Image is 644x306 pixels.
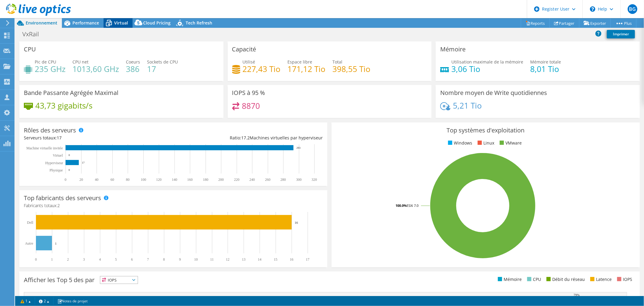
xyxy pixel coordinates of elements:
[242,103,260,109] h4: 8870
[24,46,36,53] h3: CPU
[530,66,561,72] h4: 8,01 Tio
[35,102,92,109] h4: 43,73 gigabits/s
[295,221,298,224] text: 16
[24,135,173,141] div: Serveurs totaux:
[20,31,48,37] h1: VxRail
[156,177,162,182] text: 120
[83,257,85,262] text: 3
[476,140,494,146] li: Linux
[82,161,85,164] text: 17
[35,257,37,262] text: 0
[26,20,57,26] span: Environnement
[451,66,523,72] h4: 3,06 Tio
[35,66,66,72] h4: 235 GHz
[243,66,281,72] h4: 227,43 Tio
[57,135,62,141] span: 17
[274,257,277,262] text: 15
[333,66,371,72] h4: 398,55 Tio
[95,177,98,182] text: 40
[203,177,208,182] text: 180
[25,241,33,246] text: Autre
[288,66,326,72] h4: 171,12 Tio
[521,18,550,28] a: Reports
[290,257,293,262] text: 16
[69,168,70,171] text: 0
[589,276,612,283] li: Latence
[72,20,99,26] span: Performance
[447,140,472,146] li: Windows
[24,202,323,209] h4: Fabricants totaux:
[628,4,637,14] span: BG
[242,257,245,262] text: 13
[187,177,193,182] text: 160
[26,146,63,150] tspan: Machine virtuelle invitée
[79,177,83,182] text: 20
[607,30,635,38] a: Imprimer
[610,18,636,28] a: Plus
[498,140,522,146] li: VMware
[179,257,181,262] text: 9
[407,203,418,208] tspan: ESXi 7.0
[72,59,88,65] span: CPU net
[194,257,198,262] text: 10
[545,276,585,283] li: Débit du réseau
[258,257,261,262] text: 14
[440,90,547,96] h3: Nombre moyen de Write quotidiennes
[53,153,63,158] text: Virtuel
[53,297,92,305] a: Notes de projet
[99,257,101,262] text: 4
[312,177,317,182] text: 320
[265,177,271,182] text: 260
[35,59,56,65] span: Pic de CPU
[16,297,35,305] a: 1
[115,257,117,262] text: 5
[396,203,407,208] tspan: 100.0%
[72,66,119,72] h4: 1013,60 GHz
[131,257,133,262] text: 6
[27,220,33,225] text: Dell
[50,168,63,172] text: Physique
[526,276,541,283] li: CPU
[143,20,171,26] span: Cloud Pricing
[55,242,57,245] text: 1
[336,127,635,134] h3: Top systèmes d'exploitation
[147,257,149,262] text: 7
[172,177,177,182] text: 140
[232,46,256,53] h3: Capacité
[100,276,138,284] span: IOPS
[24,90,118,96] h3: Bande Passante Agrégée Maximal
[616,276,632,283] li: IOPS
[186,20,212,26] span: Tech Refresh
[173,135,323,141] div: Ratio: Machines virtuelles par hyperviseur
[549,18,579,28] a: Partager
[210,257,214,262] text: 11
[306,257,309,262] text: 17
[24,195,101,201] h3: Top fabricants des serveurs
[530,59,561,65] span: Mémoire totale
[147,59,178,65] span: Sockets de CPU
[453,102,482,109] h4: 5,21 Tio
[141,177,146,182] text: 100
[65,177,66,182] text: 0
[67,257,69,262] text: 2
[241,135,250,141] span: 17.2
[69,154,70,157] text: 0
[496,276,522,283] li: Mémoire
[57,203,60,208] span: 2
[440,46,466,53] h3: Mémoire
[234,177,239,182] text: 220
[280,177,286,182] text: 280
[249,177,255,182] text: 240
[218,177,224,182] text: 200
[163,257,165,262] text: 8
[51,257,53,262] text: 1
[226,257,229,262] text: 12
[296,177,302,182] text: 300
[45,161,63,165] text: Hyperviseur
[333,59,343,65] span: Total
[451,59,523,65] span: Utilisation maximale de la mémoire
[111,177,114,182] text: 60
[590,6,595,12] svg: \n
[296,146,301,149] text: 293
[574,293,580,297] text: 79%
